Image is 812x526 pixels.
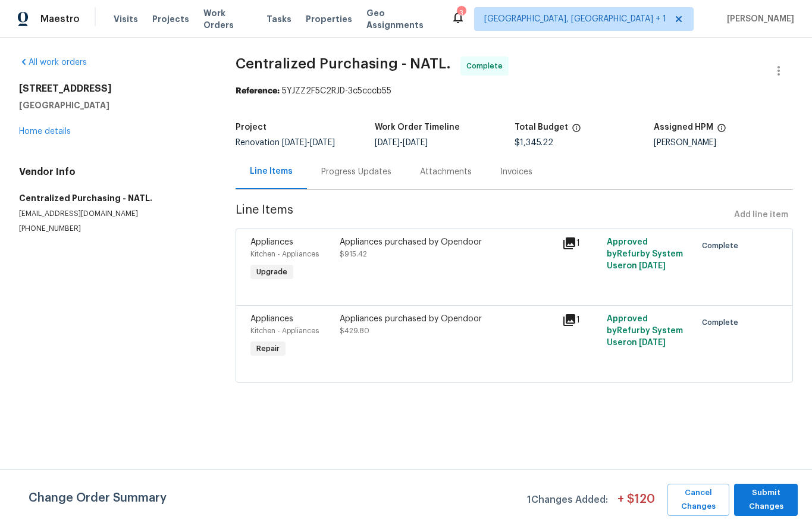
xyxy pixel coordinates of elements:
[250,238,293,246] span: Appliances
[340,251,367,258] span: $915.42
[375,123,460,131] h5: Work Order Timeline
[19,127,71,136] a: Home details
[282,139,335,147] span: -
[702,240,743,252] span: Complete
[375,139,428,147] span: -
[250,165,293,177] div: Line Items
[236,123,267,131] h5: Project
[282,139,307,147] span: [DATE]
[654,139,793,147] div: [PERSON_NAME]
[19,166,207,178] h4: Vendor Info
[484,13,666,25] span: [GEOGRAPHIC_DATA], [GEOGRAPHIC_DATA] + 1
[252,266,292,278] span: Upgrade
[267,15,291,23] span: Tasks
[236,139,335,147] span: Renovation
[717,123,726,139] span: The hpm assigned to this work order.
[250,327,319,334] span: Kitchen - Appliances
[340,327,369,334] span: $429.80
[40,13,80,25] span: Maestro
[19,209,207,219] p: [EMAIL_ADDRESS][DOMAIN_NAME]
[19,224,207,234] p: [PHONE_NUMBER]
[702,317,743,328] span: Complete
[515,123,568,131] h5: Total Budget
[340,236,556,248] div: Appliances purchased by Opendoor
[236,87,280,95] b: Reference:
[250,315,293,323] span: Appliances
[114,13,138,25] span: Visits
[722,13,794,25] span: [PERSON_NAME]
[457,7,465,19] div: 3
[250,251,319,258] span: Kitchen - Appliances
[403,139,428,147] span: [DATE]
[19,99,207,111] h5: [GEOGRAPHIC_DATA]
[366,7,437,31] span: Geo Assignments
[252,343,284,355] span: Repair
[562,236,600,251] div: 1
[515,139,553,147] span: $1,345.22
[306,13,352,25] span: Properties
[466,60,507,72] span: Complete
[562,313,600,327] div: 1
[19,58,87,67] a: All work orders
[340,313,556,325] div: Appliances purchased by Opendoor
[321,166,391,178] div: Progress Updates
[19,83,207,95] h2: [STREET_ADDRESS]
[19,192,207,204] h5: Centralized Purchasing - NATL.
[236,204,729,226] span: Line Items
[654,123,713,131] h5: Assigned HPM
[500,166,532,178] div: Invoices
[607,238,683,270] span: Approved by Refurby System User on
[310,139,335,147] span: [DATE]
[607,315,683,347] span: Approved by Refurby System User on
[152,13,189,25] span: Projects
[203,7,252,31] span: Work Orders
[375,139,400,147] span: [DATE]
[236,85,793,97] div: 5YJZZ2F5C2RJD-3c5cccb55
[236,57,451,71] span: Centralized Purchasing - NATL.
[420,166,472,178] div: Attachments
[572,123,581,139] span: The total cost of line items that have been proposed by Opendoor. This sum includes line items th...
[639,262,666,270] span: [DATE]
[639,339,666,347] span: [DATE]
